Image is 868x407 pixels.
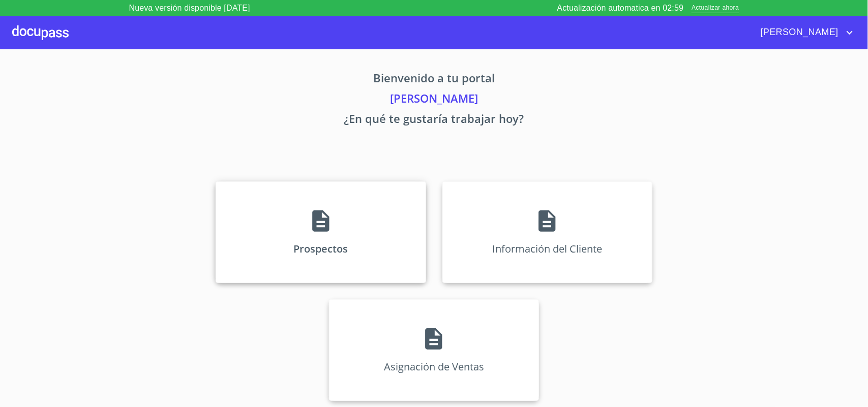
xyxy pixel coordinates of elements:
p: ¿En qué te gustaría trabajar hoy? [121,110,747,131]
span: Actualizar ahora [692,3,739,14]
p: Bienvenido a tu portal [121,70,747,90]
p: Prospectos [293,242,348,256]
p: Asignación de Ventas [384,360,484,373]
p: [PERSON_NAME] [121,90,747,110]
span: [PERSON_NAME] [753,24,844,41]
button: account of current user [753,24,856,41]
p: Información del Cliente [492,242,602,256]
p: Actualización automatica en 02:59 [557,2,684,14]
p: Nueva versión disponible [DATE] [129,2,250,14]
